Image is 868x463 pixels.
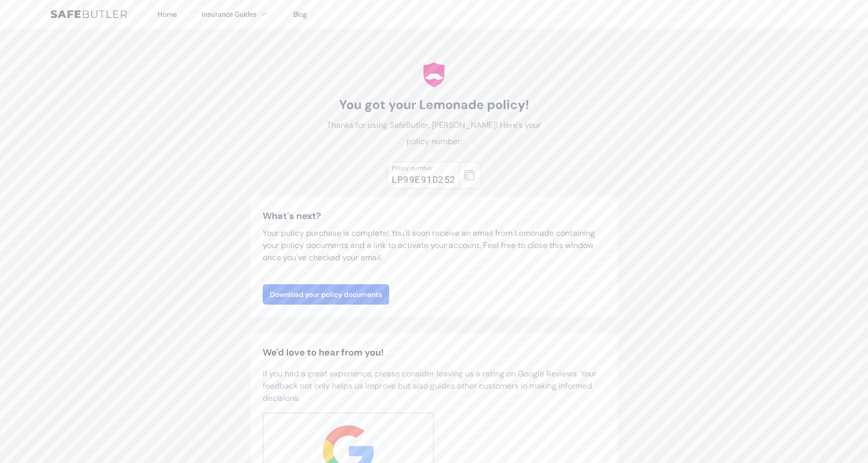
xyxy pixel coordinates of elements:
a: Home [158,10,177,19]
h2: We'd love to hear from you! [263,345,605,360]
p: If you had a great experience, please consider leaving us a rating on Google Reviews. Your feedba... [263,368,605,404]
a: Blog [293,10,307,19]
a: Download your policy documents [263,284,389,305]
h3: What's next? [263,209,605,223]
p: Your policy purchase is complete! You'll soon receive an email from Lemonade containing your poli... [263,227,605,264]
h1: You got your Lemonade policy! [320,97,548,113]
button: Insurance Guides [201,8,269,20]
div: Policy number [392,164,456,172]
img: SafeButler Text Logo [50,10,127,18]
p: Thanks for using SafeButler, [PERSON_NAME]! Here's your policy number: [320,117,548,150]
div: LP99E91D252 [392,172,456,186]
